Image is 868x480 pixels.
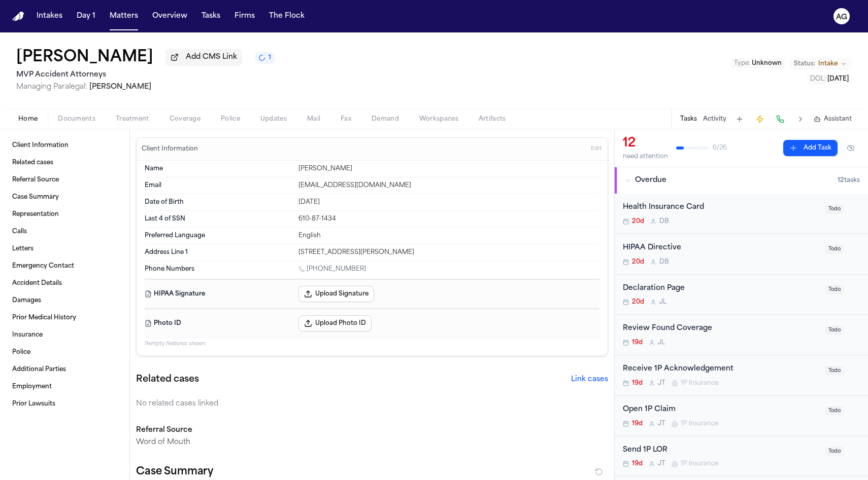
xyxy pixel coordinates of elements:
button: Firms [230,7,259,25]
button: Upload Signature [298,286,374,302]
span: J T [658,420,665,428]
span: Workspaces [419,115,458,123]
div: English [298,232,599,240]
div: Health Insurance Card [623,202,819,213]
button: Overview [148,7,191,25]
span: J T [658,460,665,468]
h2: Case Summary [136,464,213,480]
span: Fax [341,115,351,123]
dt: Preferred Language [145,232,292,240]
span: Todo [825,285,844,294]
span: Todo [825,325,844,335]
dt: HIPAA Signature [145,286,292,302]
h3: Client Information [140,145,200,153]
a: Prior Lawsuits [8,396,121,412]
span: Todo [825,447,844,456]
span: Artifacts [479,115,506,123]
a: Police [8,344,121,360]
button: Add Task [783,140,838,156]
button: Change status from Intake [789,58,852,70]
button: Add Task [732,112,747,126]
button: The Flock [265,7,309,25]
button: Matters [106,7,142,25]
button: Edit [588,141,605,157]
p: 9 empty fields not shown. [145,340,599,348]
span: 20d [632,298,644,306]
span: Phone Numbers [145,265,194,273]
a: Home [12,12,24,21]
div: Review Found Coverage [623,323,819,335]
div: Open task: Declaration Page [615,275,868,315]
span: Demand [372,115,399,123]
h2: Related cases [136,373,199,387]
span: Managing Paralegal: [16,83,87,91]
a: Related cases [8,155,121,171]
a: Damages [8,292,121,309]
dt: Date of Birth [145,198,292,206]
span: DOL : [810,76,826,82]
div: Declaration Page [623,283,819,294]
span: Edit [591,145,602,153]
div: need attention [623,153,668,161]
span: 1P Insurance [681,460,718,468]
button: Tasks [197,7,224,25]
dt: Photo ID [145,315,292,331]
div: Open task: HIPAA Directive [615,234,868,275]
span: 19d [632,339,643,347]
span: Mail [307,115,320,123]
button: Edit Type: Unknown [731,58,785,68]
img: Finch Logo [12,12,24,21]
span: Home [18,115,38,123]
span: Add CMS Link [186,52,237,62]
span: D B [659,217,669,226]
span: Intake [818,60,838,68]
div: [PERSON_NAME] [298,165,599,173]
button: Make a Call [773,112,787,126]
a: Accident Details [8,275,121,291]
a: Emergency Contact [8,258,121,274]
span: Todo [825,244,844,254]
button: Activity [703,115,726,123]
div: Open task: Send 1P LOR [615,436,868,477]
button: Overdue12tasks [615,167,868,194]
div: [DATE] [298,198,599,206]
button: Edit DOL: 2025-09-20 [807,74,852,84]
span: 1P Insurance [681,379,718,387]
button: Assistant [814,115,852,123]
span: Type : [734,60,750,66]
div: Receive 1P Acknowledgement [623,363,819,375]
div: Open 1P Claim [623,404,819,416]
span: Assistant [824,115,852,123]
div: 610-87-1434 [298,215,599,223]
dt: Address Line 1 [145,248,292,256]
span: 12 task s [838,176,860,184]
a: Letters [8,241,121,257]
span: 1 [269,54,271,62]
div: [EMAIL_ADDRESS][DOMAIN_NAME] [298,181,599,190]
button: Intakes [32,7,66,25]
a: Day 1 [73,7,99,25]
button: Hide completed tasks (⌘⇧H) [842,140,860,156]
div: [STREET_ADDRESS][PERSON_NAME] [298,248,599,256]
span: Documents [58,115,95,123]
button: Tasks [680,115,697,123]
span: 1P Insurance [681,420,718,428]
span: J L [659,298,666,306]
p: Word of Mouth [136,437,608,448]
span: J L [658,339,665,347]
dt: Email [145,181,292,190]
span: Overdue [635,175,666,186]
h3: Referral Source [136,425,608,435]
a: Prior Medical History [8,310,121,326]
a: Additional Parties [8,361,121,378]
h1: [PERSON_NAME] [16,49,153,67]
div: Send 1P LOR [623,445,819,456]
div: Open task: Open 1P Claim [615,396,868,436]
span: J T [658,379,665,387]
span: [DATE] [827,76,849,82]
button: Add CMS Link [165,49,242,65]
